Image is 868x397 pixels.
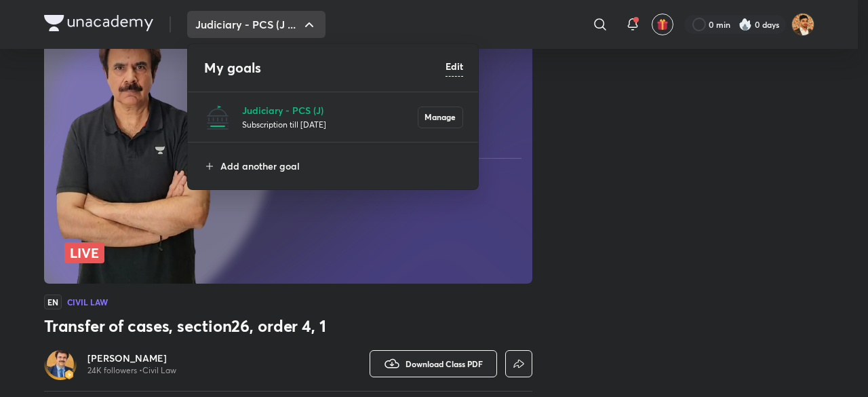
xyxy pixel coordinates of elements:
[204,104,231,131] img: Judiciary - PCS (J)
[242,117,418,131] p: Subscription till [DATE]
[204,58,446,78] h4: My goals
[220,159,463,173] p: Add another goal
[418,107,463,128] button: Manage
[242,103,418,117] p: Judiciary - PCS (J)
[446,59,463,73] h6: Edit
